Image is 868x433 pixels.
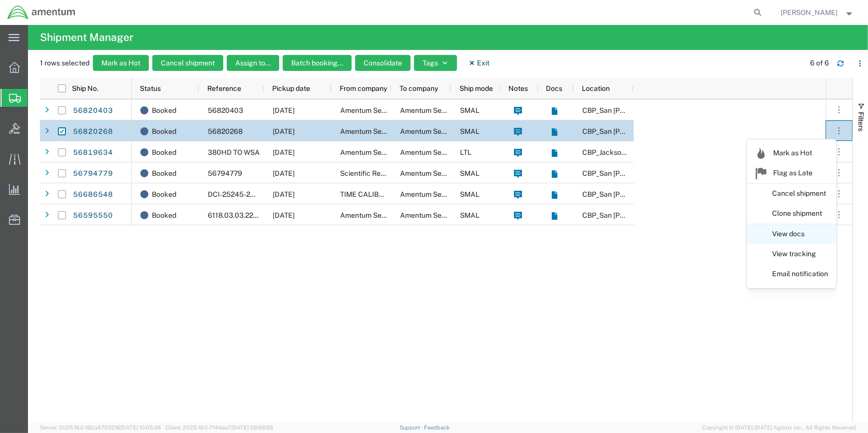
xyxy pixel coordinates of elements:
[93,55,149,71] button: Mark as Hot
[546,84,563,92] span: Docs
[72,103,113,119] a: 56820403
[508,84,528,92] span: Notes
[414,55,457,71] button: Tags
[283,55,352,71] button: Batch booking...
[208,148,260,156] span: 380HD TO WSA
[582,106,745,114] span: CBP_San Angelo, TX_WSA
[152,142,176,163] span: Booked
[72,124,113,140] a: 56820268
[152,184,176,205] span: Booked
[400,425,425,431] a: Support
[857,112,865,131] span: Filters
[340,148,415,156] span: Amentum Services, Inc.
[340,106,414,114] span: Amentum Services, Inc
[273,148,295,156] span: 09/15/2025
[340,84,387,92] span: From company
[72,208,113,224] a: 56595550
[400,84,438,92] span: To company
[7,5,76,20] img: logo
[460,148,471,156] span: LTL
[140,84,161,92] span: Status
[207,84,241,92] span: Reference
[460,127,479,135] span: SMAL
[460,190,479,198] span: SMAL
[152,100,176,121] span: Booked
[582,190,745,198] span: CBP_San Angelo, TX_WSA
[273,169,295,177] span: 09/11/2025
[747,265,836,283] a: Email notification
[273,211,295,219] span: 08/25/2025
[40,58,89,68] span: 1 rows selected
[273,190,295,198] span: 09/02/2025
[231,425,273,431] span: [DATE] 09:58:55
[208,211,312,219] span: 6118.03.03.2219.000.WSA.0000
[810,58,829,68] div: 6 of 6
[747,185,836,203] a: Cancel shipment
[165,425,273,431] span: Client: 2025.19.0-7f44ea7
[152,121,176,142] span: Booked
[340,211,414,219] span: Amentum Services, Inc
[208,127,243,135] span: 56820268
[582,148,713,156] span: CBP_Jacksonville, FL_SER
[582,211,745,219] span: CBP_San Angelo, TX_WSA
[273,127,295,135] span: 09/15/2025
[208,169,242,177] span: 56794779
[72,145,113,161] a: 56819634
[582,127,745,135] span: CBP_San Angelo, TX_WSA
[72,166,113,182] a: 56794779
[152,205,176,226] span: Booked
[152,163,176,184] span: Booked
[72,187,113,203] a: 56686548
[208,190,272,198] span: DCI-25245-200233
[273,106,295,114] span: 09/15/2025
[747,245,836,263] a: View tracking
[400,211,473,219] span: Amentum Services, Inc
[582,84,610,92] span: Location
[227,55,279,71] button: Assign to...
[460,211,479,219] span: SMAL
[400,106,473,114] span: Amentum Services, Inc
[40,25,133,50] h4: Shipment Manager
[72,84,98,92] span: Ship No.
[747,163,836,183] a: Flag as Late
[400,190,475,198] span: Amentum Services, Inc.
[272,84,310,92] span: Pickup date
[460,106,479,114] span: SMAL
[459,84,493,92] span: Ship mode
[355,55,411,71] button: Consolidate
[40,425,161,431] span: Server: 2025.19.0-192a4753216
[424,425,449,431] a: Feedback
[781,6,855,18] button: [PERSON_NAME]
[400,148,473,156] span: Amentum Services, Inc
[400,127,473,135] span: Amentum Services, Inc
[747,225,836,243] a: View docs
[340,169,461,177] span: Scientific Research Corporation (SRC)
[152,55,223,71] button: Cancel shipment
[702,424,856,432] span: Copyright © [DATE]-[DATE] Agistix Inc., All Rights Reserved
[747,143,836,163] a: Mark as Hot
[208,106,243,114] span: 56820403
[582,169,745,177] span: CBP_San Angelo, TX_WSA
[400,169,475,177] span: Amentum Services, Inc.
[340,127,414,135] span: Amentum Services, Inc
[460,169,479,177] span: SMAL
[460,55,498,71] button: Exit
[747,205,836,223] a: Clone shipment
[340,190,409,198] span: TIME CALIBRATIONS
[781,7,838,18] span: Donald Frederiksen
[120,425,161,431] span: [DATE] 10:05:38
